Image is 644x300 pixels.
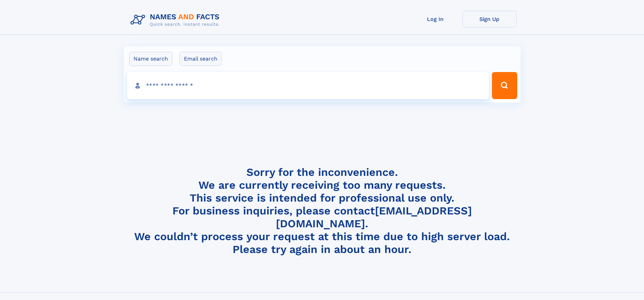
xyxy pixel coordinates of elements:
[408,11,462,27] a: Log In
[129,52,172,66] label: Name search
[492,72,517,99] button: Search Button
[127,72,489,99] input: search input
[128,11,225,29] img: Logo Names and Facts
[128,166,517,256] h4: Sorry for the inconvenience. We are currently receiving too many requests. This service is intend...
[276,204,472,230] a: [EMAIL_ADDRESS][DOMAIN_NAME]
[462,11,517,27] a: Sign Up
[180,52,222,66] label: Email search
